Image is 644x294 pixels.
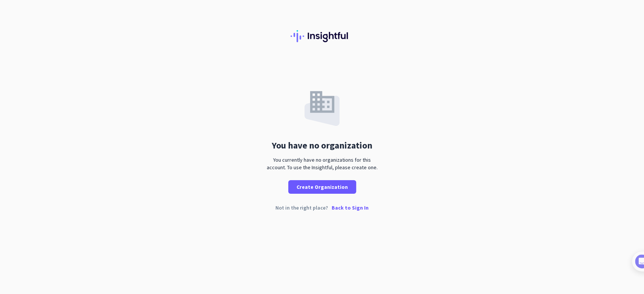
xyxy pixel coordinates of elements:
div: You currently have no organizations for this account. To use the Insightful, please create one. [264,156,381,171]
span: Create Organization [297,183,348,191]
img: Insightful [290,30,354,42]
div: You have no organization [272,141,372,150]
p: Back to Sign In [332,205,369,210]
button: Create Organization [288,180,356,194]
